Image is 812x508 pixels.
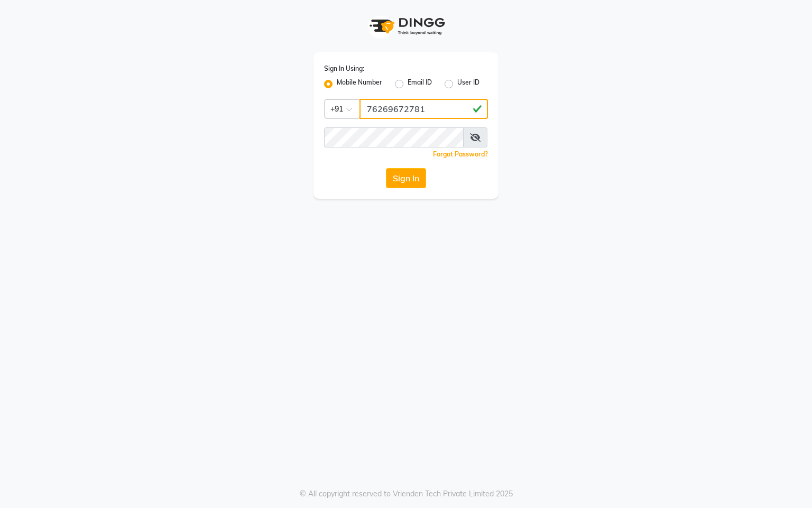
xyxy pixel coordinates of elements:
label: User ID [457,78,479,90]
input: Username [324,127,464,147]
label: Mobile Number [337,78,382,90]
label: Sign In Using: [324,64,364,73]
a: Forgot Password? [433,150,488,158]
label: Email ID [408,78,432,90]
button: Sign In [386,168,426,188]
img: logo1.svg [364,11,448,42]
input: Username [359,99,488,119]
